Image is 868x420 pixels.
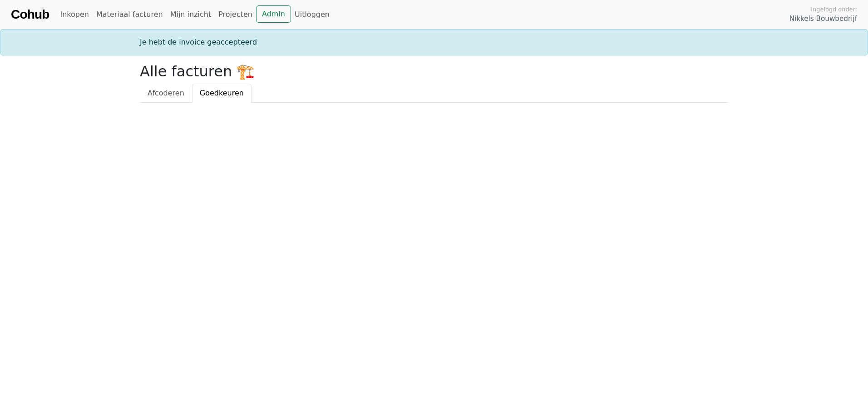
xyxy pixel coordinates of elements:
[215,5,256,24] a: Projecten
[192,84,252,103] a: Goedkeuren
[291,5,333,24] a: Uitloggen
[11,4,49,25] a: Cohub
[811,5,857,14] span: Ingelogd onder:
[140,84,192,103] a: Afcoderen
[134,37,734,48] div: Je hebt de invoice geaccepteerd
[789,14,857,24] span: Nikkels Bouwbedrijf
[93,5,167,24] a: Materiaal facturen
[148,89,184,97] span: Afcoderen
[140,63,728,80] h2: Alle facturen 🏗️
[167,5,215,24] a: Mijn inzicht
[56,5,92,24] a: Inkopen
[200,89,244,97] span: Goedkeuren
[256,5,291,23] a: Admin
